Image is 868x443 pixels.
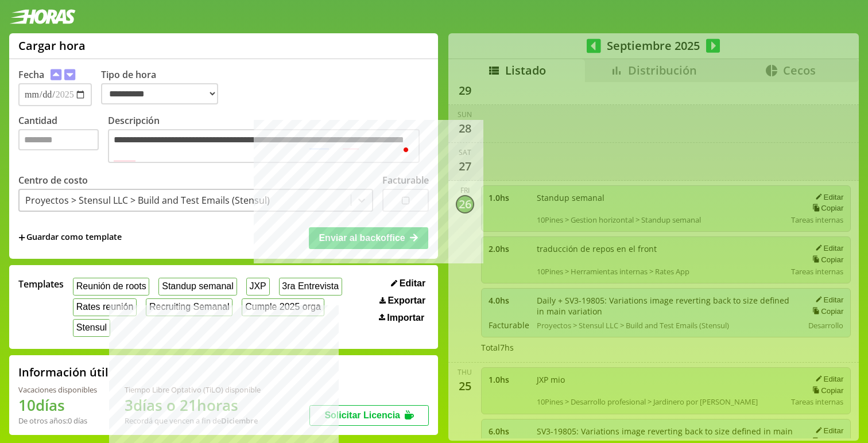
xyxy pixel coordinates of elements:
[18,384,97,395] div: Vacaciones disponibles
[279,278,342,296] button: 3ra Entrevista
[242,298,324,316] button: Cumple 2025 orga
[18,364,108,380] h2: Información útil
[18,174,88,186] label: Centro de costo
[387,313,424,323] span: Importar
[125,384,261,395] div: Tiempo Libre Optativo (TiLO) disponible
[376,295,429,306] button: Exportar
[382,174,429,186] label: Facturable
[25,194,270,207] div: Proyectos > Stensul LLC > Build and Test Emails (Stensul)
[18,395,97,415] h1: 10 días
[73,298,137,316] button: Rates reunión
[125,415,261,426] div: Recordá que vencen a fin de
[18,415,97,426] div: De otros años: 0 días
[108,114,429,166] label: Descripción
[125,395,261,415] h1: 3 días o 21 horas
[18,129,99,150] input: Cantidad
[73,278,149,296] button: Reunión de roots
[387,278,429,289] button: Editar
[18,68,44,81] label: Fecha
[324,410,400,420] span: Solicitar Licencia
[101,83,218,104] select: Tipo de hora
[387,296,425,306] span: Exportar
[18,114,108,166] label: Cantidad
[400,278,425,289] span: Editar
[309,405,429,426] button: Solicitar Licencia
[18,38,86,53] h1: Cargar hora
[319,233,405,243] span: Enviar al backoffice
[158,278,237,296] button: Standup semanal
[73,319,110,337] button: Stensul
[101,68,227,106] label: Tipo de hora
[146,298,232,316] button: Recruiting Semanal
[18,231,122,244] span: +Guardar como template
[309,227,428,249] button: Enviar al backoffice
[246,278,270,296] button: JXP
[108,129,420,163] textarea: To enrich screen reader interactions, please activate Accessibility in Grammarly extension settings
[9,9,76,24] img: logotipo
[18,278,64,290] span: Templates
[18,231,25,244] span: +
[221,415,258,426] b: Diciembre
